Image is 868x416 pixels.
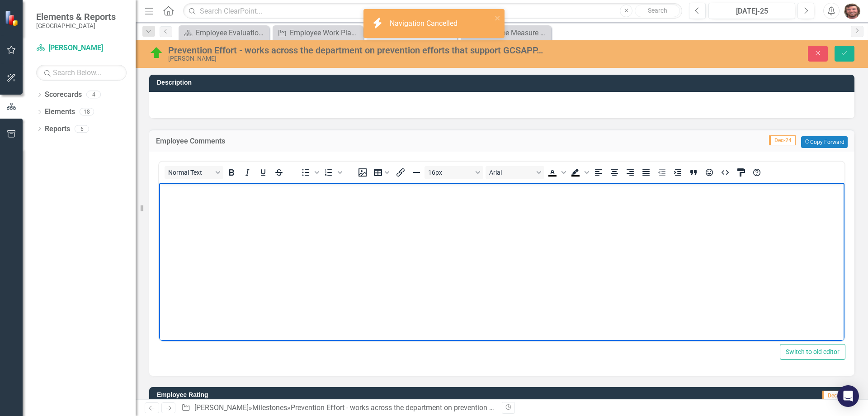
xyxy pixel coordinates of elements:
[568,166,590,179] div: Background color Black
[591,166,606,179] button: Align left
[36,65,127,81] input: Search Below...
[149,46,164,60] img: On Target
[168,169,212,176] span: Normal Text
[686,166,701,179] button: Blockquote
[45,107,75,117] a: Elements
[5,10,20,26] img: ClearPoint Strategy
[156,137,479,145] h3: Employee Comments
[708,3,795,19] button: [DATE]-25
[409,166,424,179] button: Horizontal line
[654,166,670,179] button: Decrease indent
[749,166,764,179] button: Help
[290,27,361,38] div: Employee Work Plan Milestones to Update
[638,166,654,179] button: Justify
[780,344,845,360] button: Switch to old editor
[252,403,287,412] a: Milestones
[717,166,733,179] button: HTML Editor
[478,27,549,38] div: Employee Measure Report to Update
[168,45,545,55] div: Prevention Effort - works across the department on prevention efforts that support GCSAPP, FAST, ...
[702,166,717,179] button: Emojis
[390,19,460,29] div: Navigation Cancelled
[844,3,860,19] img: John Powell
[355,166,370,179] button: Insert image
[321,166,344,179] div: Numbered list
[712,6,792,17] div: [DATE]-25
[255,166,271,179] button: Underline
[298,166,321,179] div: Bullet list
[224,166,239,179] button: Bold
[36,22,116,29] small: [GEOGRAPHIC_DATA]
[635,5,680,17] button: Search
[240,166,255,179] button: Italic
[168,55,545,62] div: [PERSON_NAME]
[196,27,267,38] div: Employee Evaluation Navigation
[425,166,483,179] button: Font size 16px
[275,27,361,38] a: Employee Work Plan Milestones to Update
[428,169,472,176] span: 16px
[822,391,849,401] span: Dec-24
[769,135,796,145] span: Dec-24
[36,11,116,22] span: Elements & Reports
[194,403,249,412] a: [PERSON_NAME]
[45,124,70,134] a: Reports
[157,79,850,86] h3: Description
[489,169,533,176] span: Arial
[670,166,685,179] button: Increase indent
[75,125,89,133] div: 6
[157,392,608,398] h3: Employee Rating
[393,166,408,179] button: Insert/edit link
[159,183,844,341] iframe: Rich Text Area
[371,166,392,179] button: Table
[45,90,82,100] a: Scorecards
[165,166,223,179] button: Block Normal Text
[36,43,127,53] a: [PERSON_NAME]
[495,13,501,23] button: close
[545,166,567,179] div: Text color Black
[648,7,667,14] span: Search
[733,166,749,179] button: CSS Editor
[623,166,638,179] button: Align right
[86,91,101,99] div: 4
[181,403,495,413] div: » »
[271,166,287,179] button: Strikethrough
[486,166,544,179] button: Font Arial
[607,166,622,179] button: Align center
[837,385,859,407] div: Open Intercom Messenger
[183,3,682,19] input: Search ClearPoint...
[80,108,94,116] div: 18
[181,27,267,38] a: Employee Evaluation Navigation
[801,136,848,148] button: Copy Forward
